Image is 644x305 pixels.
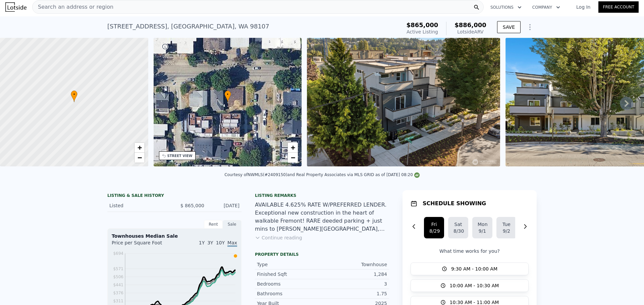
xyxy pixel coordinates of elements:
div: Bedrooms [257,281,322,287]
div: Finished Sqft [257,271,322,278]
div: • [224,90,231,102]
tspan: $506 [113,275,123,279]
div: Lotside ARV [454,28,486,35]
div: STREET VIEW [167,153,193,158]
tspan: $441 [113,283,123,287]
span: − [137,153,142,162]
div: Courtesy of NWMLS (#2409150) and Real Property Associates via MLS GRID as of [DATE] 08:20 [224,172,420,177]
div: Bathrooms [257,290,322,297]
img: Lotside [5,2,26,12]
div: Type [257,261,322,268]
div: Mon [478,221,487,228]
span: • [224,91,231,97]
span: 1Y [199,240,205,245]
a: Zoom out [135,153,145,163]
tspan: $694 [113,251,123,256]
div: Rent [204,220,223,229]
h1: SCHEDULE SHOWING [423,200,486,208]
button: Sat8/30 [448,217,468,238]
div: 9/1 [478,228,487,234]
span: 10Y [216,240,225,245]
span: Active Listing [407,29,438,34]
button: 10:00 AM - 10:30 AM [411,279,529,292]
div: Townhouses Median Sale [112,233,237,239]
span: Max [227,240,237,247]
tspan: $376 [113,291,123,295]
div: [STREET_ADDRESS] , [GEOGRAPHIC_DATA] , WA 98107 [107,22,269,31]
span: • [71,91,77,97]
div: Property details [255,252,389,257]
a: Free Account [598,1,639,13]
span: 3Y [207,240,213,245]
div: 1,284 [322,271,387,278]
div: AVAILABLE 4.625% RATE W/PREFERRED LENDER. Exceptional new construction in the heart of walkable F... [255,201,389,233]
div: • [71,90,77,102]
div: [DATE] [210,202,239,209]
button: Company [527,1,566,13]
button: Tue9/2 [496,217,517,238]
div: Tue [502,221,511,228]
div: 8/30 [453,228,463,234]
span: $886,000 [454,21,486,28]
button: Mon9/1 [472,217,492,238]
button: Solutions [485,1,527,13]
div: Sale [223,220,241,229]
span: $ 865,000 [180,203,204,208]
button: SAVE [497,21,521,33]
img: Sale: 167165336 Parcel: 127709022 [307,38,500,166]
button: Continue reading [255,234,302,241]
div: 3 [322,281,387,287]
button: Show Options [523,20,537,34]
a: Zoom in [288,143,298,153]
a: Log In [568,4,598,10]
div: Fri [429,221,439,228]
a: Zoom out [288,153,298,163]
span: − [291,153,295,162]
span: 10:00 AM - 10:30 AM [450,282,499,289]
div: 9/2 [502,228,511,234]
div: LISTING & SALE HISTORY [107,193,241,200]
img: NWMLS Logo [414,172,420,178]
span: + [291,143,295,152]
div: 1.75 [322,290,387,297]
div: Townhouse [322,261,387,268]
span: + [137,143,142,152]
span: 9:30 AM - 10:00 AM [451,265,497,272]
div: Listed [109,202,169,209]
button: 9:30 AM - 10:00 AM [411,262,529,275]
span: Search an address or region [33,3,113,11]
tspan: $311 [113,299,123,303]
p: What time works for you? [411,248,529,254]
div: Price per Square Foot [112,239,174,250]
a: Zoom in [135,143,145,153]
div: Listing remarks [255,193,389,198]
button: Fri8/29 [424,217,444,238]
span: $865,000 [407,21,438,28]
div: 8/29 [429,228,439,234]
div: Sat [453,221,463,228]
tspan: $571 [113,266,123,271]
